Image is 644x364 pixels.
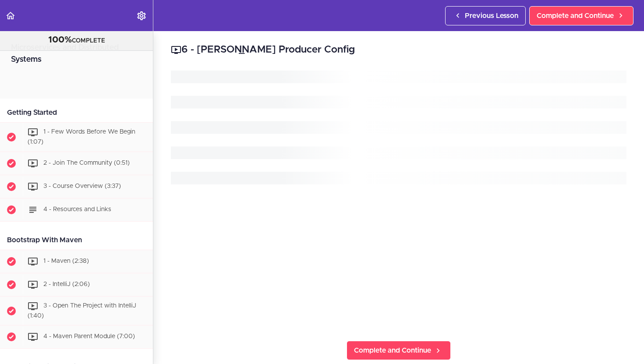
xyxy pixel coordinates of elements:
[445,6,526,25] a: Previous Lesson
[537,11,614,21] span: Complete and Continue
[28,303,136,319] span: 3 - Open The Project with IntelliJ (1:40)
[136,11,147,21] svg: Settings Menu
[43,258,89,264] span: 1 - Maven (2:38)
[48,35,72,44] span: 100%
[43,160,130,166] span: 2 - Join The Community (0:51)
[354,345,431,356] span: Complete and Continue
[43,183,121,189] span: 3 - Course Overview (3:37)
[11,35,142,46] div: COMPLETE
[465,11,518,21] span: Previous Lesson
[43,281,90,287] span: 2 - IntelliJ (2:06)
[171,71,626,184] svg: Loading
[347,341,451,360] a: Complete and Continue
[28,129,135,145] span: 1 - Few Words Before We Begin (1:07)
[5,11,16,21] svg: Back to course curriculum
[529,6,633,25] a: Complete and Continue
[43,334,135,340] span: 4 - Maven Parent Module (7:00)
[171,42,626,57] h2: 6 - [PERSON_NAME] Producer Config
[43,206,111,212] span: 4 - Resources and Links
